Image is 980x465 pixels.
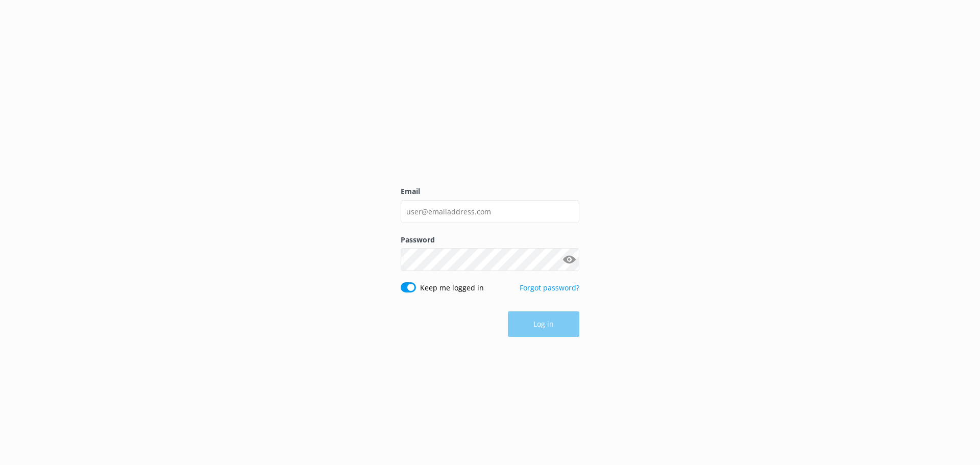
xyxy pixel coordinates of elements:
label: Email [401,186,579,197]
label: Keep me logged in [420,282,484,293]
a: Forgot password? [520,283,579,292]
label: Password [401,234,579,246]
input: user@emailaddress.com [401,200,579,223]
button: Show password [559,250,579,270]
